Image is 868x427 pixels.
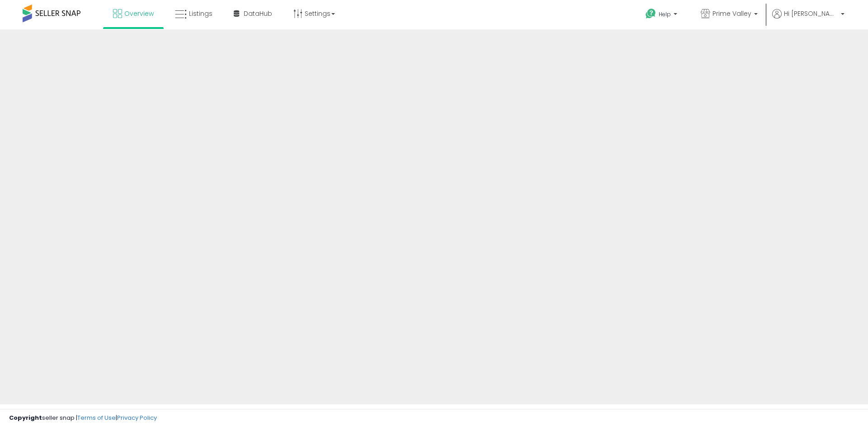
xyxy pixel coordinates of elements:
[645,8,656,19] i: Get Help
[784,9,838,18] span: Hi [PERSON_NAME]
[712,9,751,18] span: Prime Valley
[124,9,154,18] span: Overview
[244,9,272,18] span: DataHub
[772,9,844,29] a: Hi [PERSON_NAME]
[638,1,686,29] a: Help
[189,9,212,18] span: Listings
[659,10,671,18] span: Help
